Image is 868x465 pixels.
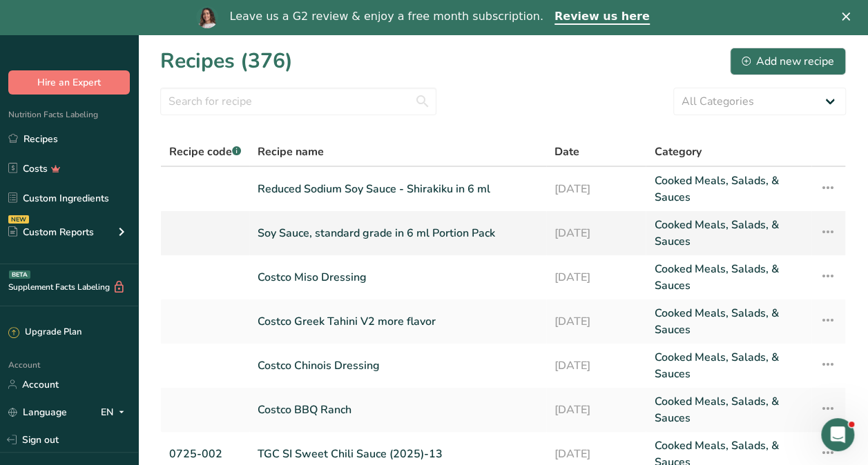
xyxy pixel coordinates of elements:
img: Profile image for Reem [196,6,218,28]
span: Recipe code [169,144,241,159]
a: [DATE] [554,305,638,338]
a: Cooked Meals, Salads, & Sauces [654,393,802,426]
a: Reduced Sodium Soy Sauce - Shirakiku in 6 ml [258,172,538,206]
a: [DATE] [554,217,638,250]
div: EN [101,404,130,420]
a: Language [8,400,67,424]
input: Search for recipe [160,88,436,115]
div: Close [842,12,856,21]
div: Add new recipe [742,53,834,70]
a: Costco Miso Dressing [258,261,538,294]
a: Cooked Meals, Salads, & Sauces [654,172,802,206]
div: Upgrade Plan [8,326,81,339]
a: [DATE] [554,172,638,206]
div: NEW [8,215,29,224]
div: Leave us a G2 review & enjoy a free month subscription. [229,10,543,23]
a: Cooked Meals, Salads, & Sauces [654,217,802,250]
span: Recipe name [258,144,324,160]
div: BETA [9,270,30,279]
span: Date [554,144,579,160]
a: [DATE] [554,393,638,426]
a: [DATE] [554,349,638,382]
iframe: Intercom live chat [821,418,854,451]
a: Costco Chinois Dressing [258,349,538,382]
a: Costco Greek Tahini V2 more flavor [258,305,538,338]
span: Category [654,144,701,160]
a: Review us here [554,10,650,25]
a: Cooked Meals, Salads, & Sauces [654,349,802,382]
a: [DATE] [554,261,638,294]
div: Custom Reports [8,225,94,239]
button: Add new recipe [730,48,846,75]
a: Cooked Meals, Salads, & Sauces [654,305,802,338]
button: Hire an Expert [8,70,130,95]
a: Cooked Meals, Salads, & Sauces [654,261,802,294]
a: Costco BBQ Ranch [258,393,538,426]
h1: Recipes (376) [160,46,293,77]
a: Soy Sauce, standard grade in 6 ml Portion Pack [258,217,538,250]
